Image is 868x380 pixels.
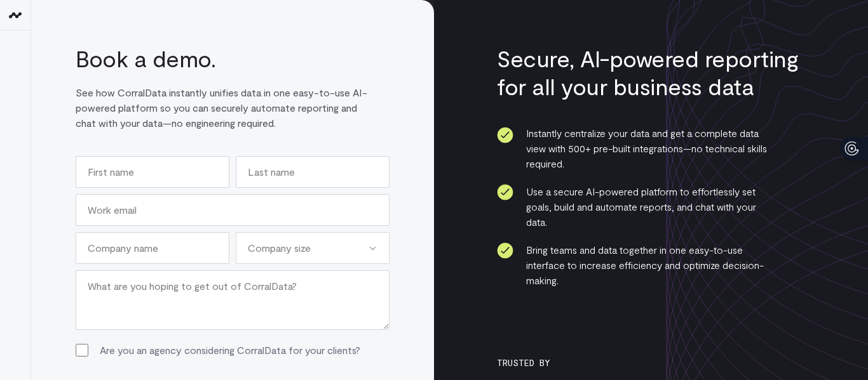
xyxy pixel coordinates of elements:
li: Bring teams and data together in one easy-to-use interface to increase efficiency and optimize de... [497,242,770,288]
h3: Trusted By [497,358,770,368]
input: Company name [76,232,229,264]
input: Last name [236,156,390,188]
div: Company size [236,232,390,264]
input: Work email [76,194,390,226]
li: Instantly centralize your data and get a complete data view with 500+ pre-built integrations—no t... [497,126,770,171]
p: See how CorralData instantly unifies data in one easy-to-use AI-powered platform so you can secur... [76,85,374,131]
h1: Book a demo. [76,44,374,72]
input: First name [76,156,229,188]
h3: Secure, AI-powered reporting for all your business data [497,44,805,100]
label: Are you an agency considering CorralData for your clients? [100,343,360,358]
li: Use a secure AI-powered platform to effortlessly set goals, build and automate reports, and chat ... [497,184,770,230]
